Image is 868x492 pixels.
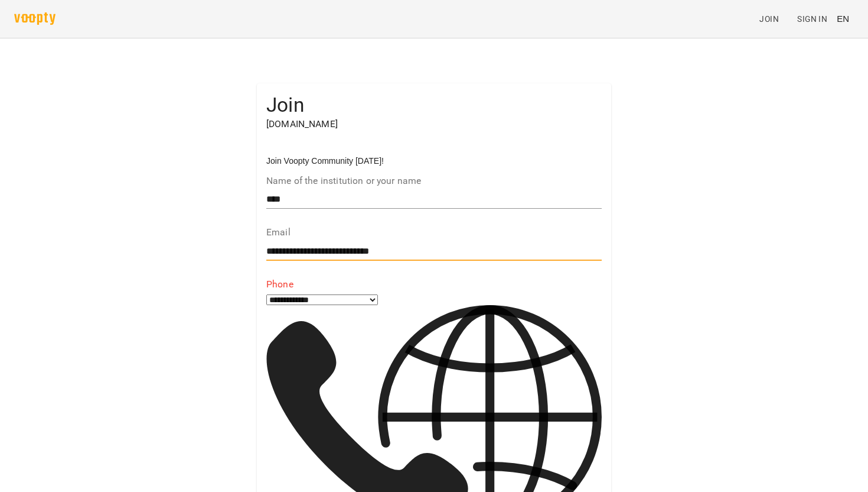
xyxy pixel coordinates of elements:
[266,176,602,186] label: Name of the institution or your name
[792,8,832,30] a: Sign In
[266,93,602,117] h4: Join
[797,12,827,26] span: Sign In
[837,12,849,25] span: EN
[266,117,602,131] p: [DOMAIN_NAME]
[14,12,56,25] img: voopty.png
[266,294,378,305] select: Phone number country
[759,12,779,26] span: Join
[832,8,854,30] button: EN
[266,228,602,237] label: Email
[755,8,792,30] a: Join
[266,280,602,289] label: Phone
